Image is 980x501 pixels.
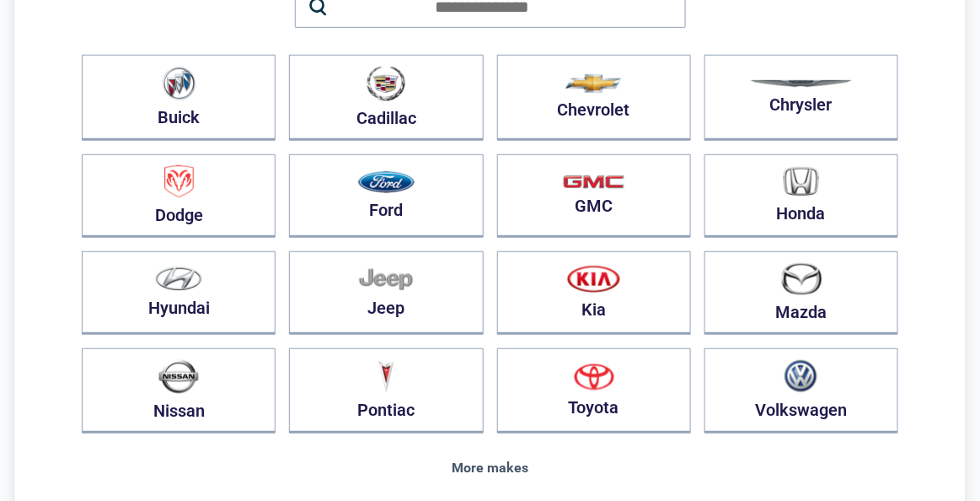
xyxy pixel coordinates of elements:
[497,348,691,434] button: Toyota
[704,154,898,238] button: Honda
[289,55,483,141] button: Cadillac
[704,251,898,335] button: Mazda
[704,348,898,434] button: Volkswagen
[82,348,276,434] button: Nissan
[82,461,898,476] div: More makes
[497,154,691,238] button: GMC
[289,251,483,335] button: Jeep
[704,55,898,141] button: Chrysler
[82,154,276,238] button: Dodge
[82,55,276,141] button: Buick
[497,55,691,141] button: Chevrolet
[289,348,483,434] button: Pontiac
[82,251,276,335] button: Hyundai
[497,251,691,335] button: Kia
[289,154,483,238] button: Ford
